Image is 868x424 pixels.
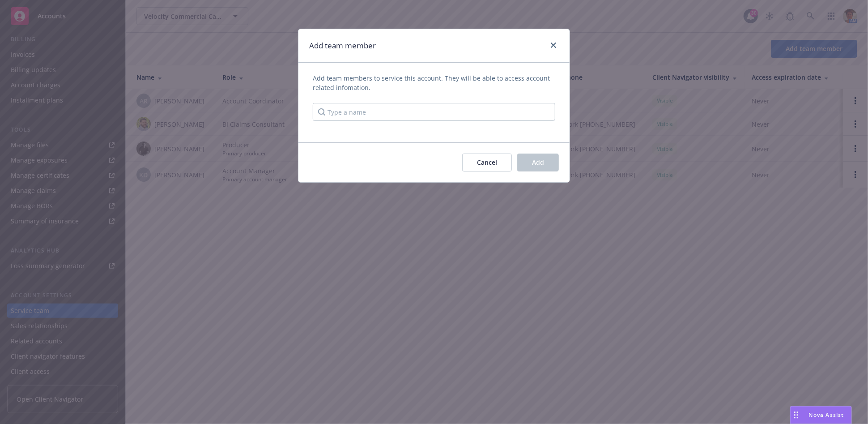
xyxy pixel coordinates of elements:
button: Cancel [462,154,512,171]
span: Add team members to service this account. They will be able to access account related infomation. [313,73,555,92]
a: close [548,40,559,51]
span: Add [532,158,544,167]
button: Add [517,154,559,171]
span: Nova Assist [809,411,844,419]
div: Drag to move [791,407,802,424]
h1: Add team member [309,40,376,51]
input: Type a name [313,103,555,121]
button: Nova Assist [790,406,852,424]
span: Cancel [477,158,497,167]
